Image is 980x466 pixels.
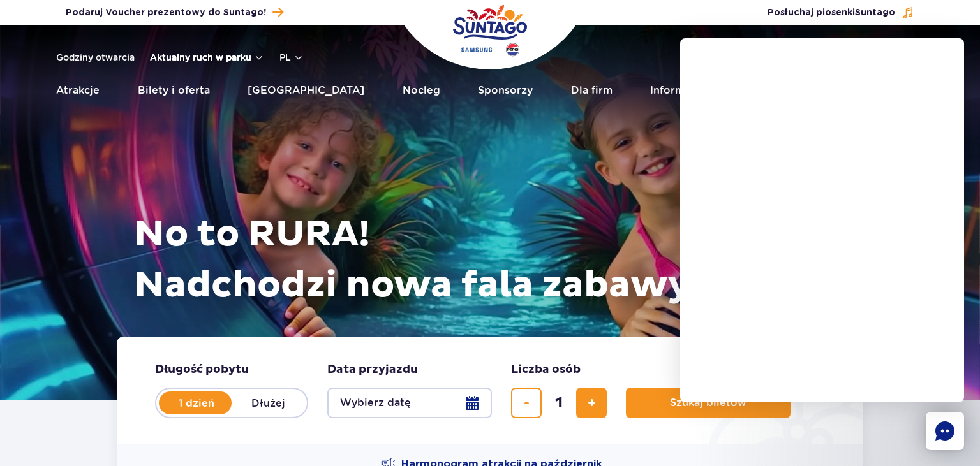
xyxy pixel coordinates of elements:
span: Podaruj Voucher prezentowy do Suntago! [66,6,266,19]
a: Sponsorzy [478,75,533,106]
span: Liczba osób [511,362,581,377]
span: Posłuchaj piosenki [768,6,895,19]
a: Bilety i oferta [138,75,210,106]
input: liczba biletów [544,388,574,418]
button: dodaj bilet [576,388,607,418]
button: pl [279,51,304,64]
button: usuń bilet [511,388,542,418]
a: Atrakcje [56,75,100,106]
iframe: chatbot [680,38,964,402]
a: Informacje i pomoc [650,75,752,106]
span: Data przyjazdu [327,362,418,377]
button: Posłuchaj piosenkiSuntago [768,6,914,19]
span: Suntago [855,8,895,17]
button: Wybierz datę [327,388,492,418]
button: Szukaj biletów [626,388,791,418]
span: Szukaj biletów [670,397,746,409]
a: Nocleg [403,75,440,106]
a: Podaruj Voucher prezentowy do Suntago! [66,4,283,21]
button: Aktualny ruch w parku [150,52,264,62]
form: Planowanie wizyty w Park of Poland [117,337,863,444]
span: Długość pobytu [155,362,249,377]
label: Dłużej [232,390,304,416]
label: 1 dzień [160,390,233,416]
a: Dla firm [571,75,612,106]
div: Chat [926,412,964,450]
h1: No to RURA! Nadchodzi nowa fala zabawy [134,209,854,311]
a: [GEOGRAPHIC_DATA] [248,75,364,106]
a: Godziny otwarcia [56,51,135,64]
